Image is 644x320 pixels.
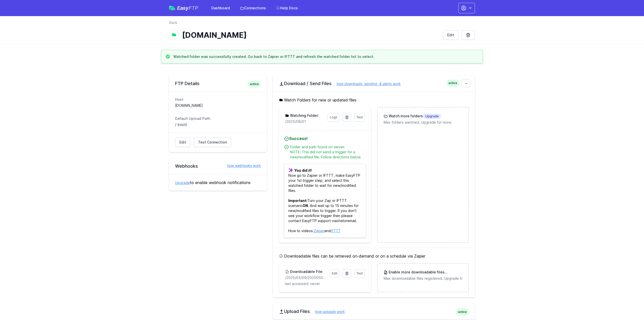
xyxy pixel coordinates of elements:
[619,295,638,314] iframe: Drift Widget Chat Controller
[290,145,366,160] div: Folder and path found on server. NOTE: This did not send a trigger for a new/modified file. Follo...
[169,6,175,10] img: easyftp_logo.png
[388,114,441,119] h3: Watch more folders
[175,181,190,185] a: Upgrade
[356,115,363,119] span: Test
[285,119,324,124] p: /2025/09/01
[378,264,468,287] a: Enable more downloadable filesUpgrade Max downloadable files registered. Upgrade for more.
[337,219,344,223] a: chat
[332,82,401,86] a: how downloads, sending, & alerts work
[378,108,468,131] a: Watch more foldersUpgrade Max folders watched. Upgrade for more.
[356,271,363,275] span: Test
[445,270,463,275] span: Upgrade
[169,6,198,11] a: EasyFTP
[222,163,261,168] a: how webhooks work
[330,269,340,278] a: Edit
[328,113,340,122] a: Logs
[284,164,366,238] p: Now go to Zapier or IFTTT, make EasyFTP your 1st trigger step, and select this watched folder to ...
[289,113,319,118] h3: Watching Folder:
[285,275,326,280] p: /2025/05/09/20250509171559_inbound_0422652309_0756011820.mp3
[354,269,365,278] a: Test
[279,253,469,259] h5: Downloadable files can be retrieved on-demand or on a schedule via Zapier
[303,203,308,208] b: ON
[289,269,323,274] h3: Downloadable File:
[423,114,441,119] span: Upgrade
[173,54,374,59] h3: Watched folder was successfully created. Go back to Zapier or IFTTT and refresh the watched folde...
[189,5,198,11] span: FTP
[384,120,462,125] p: Max folders watched. Upgrade for more.
[279,97,469,103] h5: Watch Folders for new or updated files
[198,140,227,145] span: Test Connection
[288,198,307,203] b: Important:
[294,168,312,172] b: You did it!
[248,81,261,88] span: active
[175,116,261,121] dt: Default Upload Path
[456,308,469,315] span: active
[285,281,365,286] p: last accessed: never
[208,4,233,13] a: Dashboard
[331,229,340,233] a: IFTTT
[194,137,231,147] a: Test Connection
[169,20,475,28] nav: Breadcrumb
[443,30,458,40] a: Edit
[175,122,261,127] dd: / (root)
[354,113,365,122] a: Test
[175,103,261,108] dd: [DOMAIN_NAME]
[388,270,462,275] h3: Enable more downloadable files
[273,4,301,13] a: Help Docs
[169,20,177,25] a: Back
[384,276,462,281] p: Max downloadable files registered. Upgrade for more.
[279,308,469,314] h2: Upload Files
[175,137,190,147] a: Edit
[175,81,261,87] h2: FTP Details
[169,174,267,191] div: to enable webhook notifications
[177,6,198,11] span: Easy
[310,309,345,314] a: how uploads work
[446,80,459,87] span: active
[347,219,356,223] a: email
[279,81,469,87] h2: Download / Send Files
[314,229,324,233] a: Zapier
[182,30,439,40] h1: [DOMAIN_NAME]
[175,97,261,102] dt: Host
[175,163,261,169] h2: Webhooks
[284,135,366,141] h4: Success!
[237,4,269,13] a: Connections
